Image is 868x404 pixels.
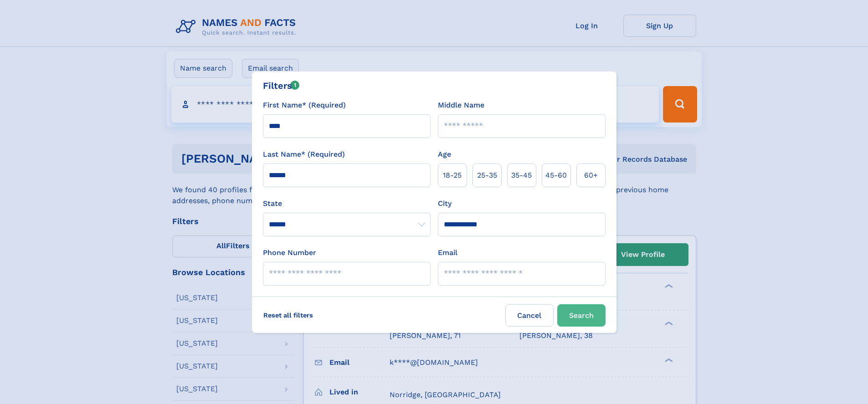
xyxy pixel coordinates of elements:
[257,304,319,326] label: Reset all filters
[545,170,567,181] span: 45‑60
[438,149,451,160] label: Age
[438,100,484,111] label: Middle Name
[263,100,346,111] label: First Name* (Required)
[477,170,497,181] span: 25‑35
[511,170,532,181] span: 35‑45
[557,304,606,327] button: Search
[438,247,457,258] label: Email
[263,79,300,92] div: Filters
[438,198,452,209] label: City
[505,304,554,327] label: Cancel
[263,149,345,160] label: Last Name* (Required)
[263,247,316,258] label: Phone Number
[443,170,462,181] span: 18‑25
[584,170,598,181] span: 60+
[263,198,431,209] label: State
